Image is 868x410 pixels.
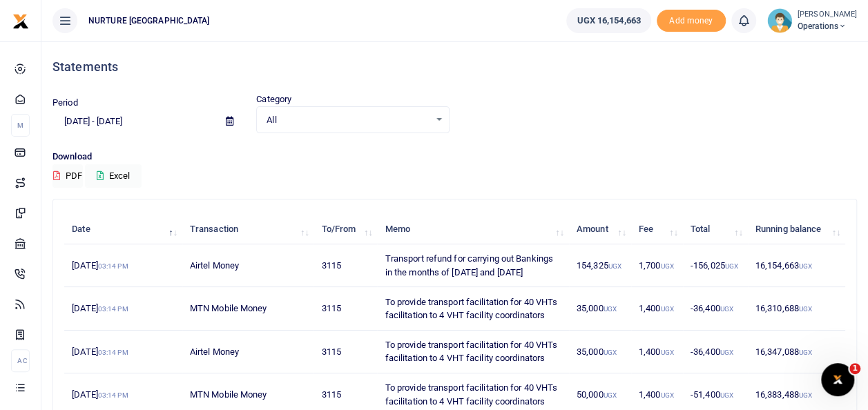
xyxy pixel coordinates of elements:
td: 35,000 [569,287,631,330]
small: UGX [603,305,616,313]
span: Operations [798,20,857,32]
td: [DATE] [64,331,182,373]
td: To provide transport facilitation for 40 VHTs facilitation to 4 VHT facility coordinators [377,287,568,330]
small: UGX [799,349,812,356]
li: M [11,114,30,137]
button: PDF [52,164,83,188]
button: Excel [85,164,142,188]
th: Total: activate to sort column ascending [683,215,748,244]
th: Amount: activate to sort column ascending [569,215,631,244]
td: 3115 [314,287,377,330]
span: All [267,113,429,127]
th: Date: activate to sort column descending [64,215,182,244]
label: Category [256,92,291,106]
small: [PERSON_NAME] [798,9,857,21]
small: UGX [799,262,812,270]
a: profile-user [PERSON_NAME] Operations [767,8,857,33]
small: UGX [660,391,673,399]
small: 03:14 PM [98,349,128,356]
th: Transaction: activate to sort column ascending [182,215,314,244]
a: Add money [657,14,726,25]
input: select period [52,110,215,133]
img: logo-small [12,13,29,30]
a: logo-small logo-large logo-large [12,15,29,26]
td: 35,000 [569,331,631,373]
h4: Statements [52,59,857,75]
td: 3115 [314,331,377,373]
small: UGX [799,305,812,313]
a: UGX 16,154,663 [566,8,650,33]
th: Fee: activate to sort column ascending [631,215,683,244]
td: -36,400 [683,287,748,330]
td: 16,154,663 [748,244,846,287]
small: UGX [660,262,673,270]
th: To/From: activate to sort column ascending [314,215,377,244]
small: 03:14 PM [98,262,128,270]
td: 154,325 [569,244,631,287]
small: 03:14 PM [98,391,128,399]
small: UGX [608,262,621,270]
p: Download [52,150,857,164]
span: Add money [657,10,726,32]
small: UGX [720,349,733,356]
img: profile-user [767,8,792,33]
td: [DATE] [64,287,182,330]
td: 1,400 [631,287,683,330]
td: [DATE] [64,244,182,287]
td: 1,700 [631,244,683,287]
small: UGX [725,262,738,270]
label: Period [52,96,78,110]
th: Running balance: activate to sort column ascending [748,215,846,244]
td: Transport refund for carrying out Bankings in the months of [DATE] and [DATE] [377,244,568,287]
td: 16,310,688 [748,287,846,330]
small: 03:14 PM [98,305,128,313]
small: UGX [720,391,733,399]
li: Toup your wallet [657,10,726,32]
td: MTN Mobile Money [182,287,314,330]
span: NURTURE [GEOGRAPHIC_DATA] [83,14,215,27]
td: 3115 [314,244,377,287]
small: UGX [660,349,673,356]
li: Wallet ballance [561,8,656,33]
td: 1,400 [631,331,683,373]
th: Memo: activate to sort column ascending [377,215,568,244]
span: UGX 16,154,663 [577,14,640,28]
iframe: Intercom live chat [821,363,854,396]
td: -36,400 [683,331,748,373]
li: Ac [11,349,30,372]
td: 16,347,088 [748,331,846,373]
span: 1 [849,363,860,374]
td: -156,025 [683,244,748,287]
small: UGX [603,391,616,399]
small: UGX [799,391,812,399]
small: UGX [603,349,616,356]
td: Airtel Money [182,244,314,287]
small: UGX [720,305,733,313]
td: To provide transport facilitation for 40 VHTs facilitation to 4 VHT facility coordinators [377,331,568,373]
td: Airtel Money [182,331,314,373]
small: UGX [660,305,673,313]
